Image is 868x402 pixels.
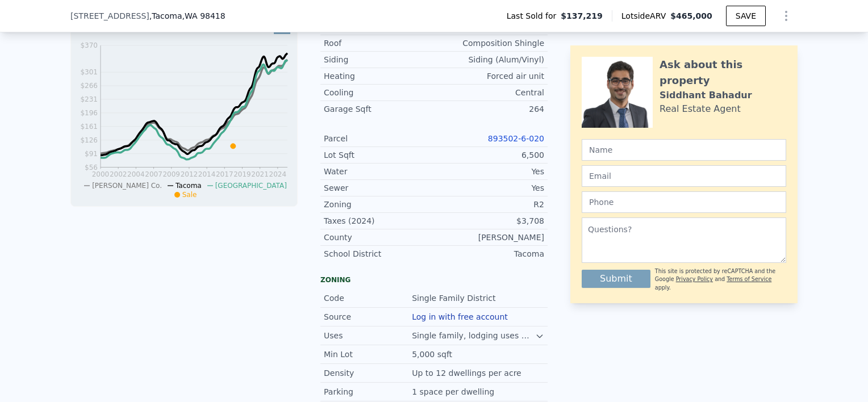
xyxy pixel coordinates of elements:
tspan: $370 [80,41,98,49]
div: Siddhant Bahadur [660,89,752,102]
div: Parcel [324,133,434,144]
tspan: 2012 [181,170,198,178]
input: Email [582,165,786,187]
tspan: 2000 [92,170,110,178]
tspan: 2019 [233,170,251,178]
div: Central [434,87,544,98]
div: Zoning [320,275,548,284]
span: $465,000 [670,11,712,20]
tspan: 2004 [127,170,145,178]
tspan: 2021 [251,170,269,178]
tspan: $91 [85,150,98,158]
tspan: $56 [85,164,98,171]
div: This site is protected by reCAPTCHA and the Google and apply. [655,267,786,292]
tspan: 2024 [269,170,287,178]
a: 893502-6-020 [488,134,544,143]
div: Taxes (2024) [324,215,434,227]
div: Lot Sqft [324,149,434,161]
div: Min Lot [324,349,412,360]
div: Tacoma [434,248,544,259]
div: Real Estate Agent [660,102,741,116]
tspan: 2017 [216,170,233,178]
div: Source [324,311,412,323]
div: Up to 12 dwellings per acre [412,367,524,379]
div: Zoning [324,199,434,210]
div: Composition Shingle [434,37,544,49]
div: Yes [434,182,544,194]
div: Garage Sqft [324,103,434,115]
div: Cooling [324,87,434,98]
div: 6,500 [434,149,544,161]
div: Water [324,166,434,177]
div: Code [324,292,412,304]
div: Yes [434,166,544,177]
div: Heating [324,70,434,82]
div: 1 space per dwelling [412,386,496,397]
div: Parking [324,386,412,397]
div: Density [324,367,412,379]
div: Uses [324,330,412,341]
button: Log in with free account [412,312,508,321]
a: Terms of Service [727,276,771,282]
span: Last Sold for [507,10,561,22]
tspan: 2014 [198,170,216,178]
tspan: $126 [80,136,98,144]
div: 5,000 sqft [412,349,454,360]
tspan: $161 [80,123,98,131]
div: School District [324,248,434,259]
span: [STREET_ADDRESS] [70,10,149,22]
div: R2 [434,199,544,210]
div: County [324,232,434,243]
span: Tacoma [176,182,202,190]
tspan: $231 [80,95,98,103]
div: Ask about this property [660,57,786,89]
span: [PERSON_NAME] Co. [92,182,162,190]
span: , WA 98418 [182,11,226,20]
tspan: $301 [80,68,98,76]
div: $3,708 [434,215,544,227]
span: [GEOGRAPHIC_DATA] [215,182,287,190]
span: $137,219 [561,10,603,22]
div: Siding (Alum/Vinyl) [434,54,544,65]
button: SAVE [726,6,766,26]
div: Forced air unit [434,70,544,82]
a: Privacy Policy [676,276,713,282]
div: [PERSON_NAME] [434,232,544,243]
span: Lotside ARV [621,10,670,22]
input: Name [582,139,786,161]
tspan: $266 [80,82,98,90]
button: Show Options [775,5,798,27]
input: Phone [582,191,786,213]
div: Siding [324,54,434,65]
button: Submit [582,270,650,288]
tspan: 2007 [145,170,162,178]
span: Sale [182,191,197,199]
div: Single Family District [412,292,498,304]
tspan: 2002 [110,170,127,178]
div: Sewer [324,182,434,194]
tspan: 2009 [162,170,180,178]
div: Single family, lodging uses with one guest room. [412,330,535,341]
tspan: $196 [80,109,98,117]
div: Roof [324,37,434,49]
span: , Tacoma [149,10,226,22]
div: 264 [434,103,544,115]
